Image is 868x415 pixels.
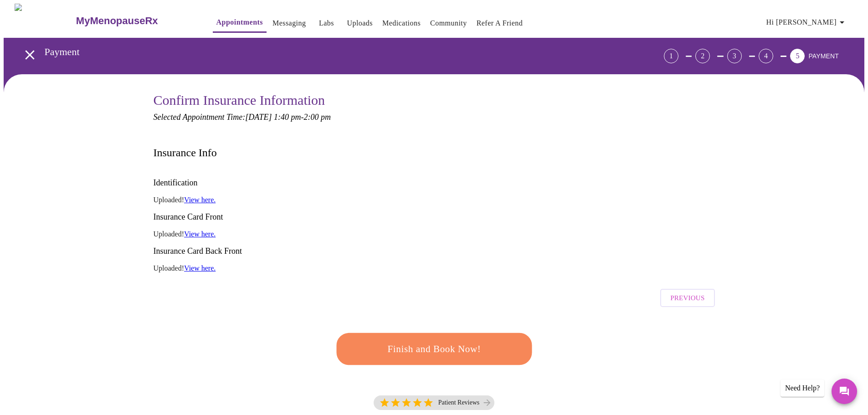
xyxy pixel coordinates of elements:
h3: Payment [45,46,613,58]
p: Patient Reviews [438,399,480,406]
div: 1 [664,49,678,63]
h3: Insurance Info [154,147,217,159]
span: Hi [PERSON_NAME] [766,16,847,29]
h3: Confirm Insurance Information [154,92,715,108]
button: Messages [832,379,857,404]
div: 4 [759,49,773,63]
a: Refer a Friend [477,17,523,30]
h3: Identification [154,178,715,188]
button: Refer a Friend [473,14,527,32]
button: Labs [312,14,341,32]
button: Uploads [343,14,376,32]
h3: Insurance Card Front [154,212,715,222]
a: Community [430,17,467,30]
em: Selected Appointment Time: [DATE] 1:40 pm - 2:00 pm [154,113,331,122]
div: Need Help? [781,379,824,397]
a: View here. [184,196,216,204]
a: MyMenopauseRx [75,5,194,37]
a: Medications [382,17,421,30]
span: Previous [670,292,704,304]
p: Uploaded! [154,196,715,204]
a: Messaging [272,17,306,30]
a: 5 Stars Patient Reviews [374,395,495,415]
p: Uploaded! [154,230,715,238]
a: View here. [184,264,216,272]
a: View here. [184,230,216,238]
span: Finish and Book Now! [349,341,518,358]
img: MyMenopauseRx Logo [15,4,75,38]
h3: Insurance Card Back Front [154,246,715,256]
div: 5 Stars Patient Reviews [374,395,495,410]
p: Uploaded! [154,264,715,272]
button: Appointments [213,13,267,33]
button: open drawer [16,41,43,68]
button: Community [426,14,471,32]
span: PAYMENT [808,52,839,60]
button: Messaging [269,14,309,32]
button: Medications [379,14,424,32]
button: Previous [660,289,714,307]
div: 5 [790,49,805,63]
a: Labs [319,17,334,30]
a: Uploads [347,17,373,30]
h3: MyMenopauseRx [76,15,158,27]
div: 2 [695,49,710,63]
a: Appointments [216,16,263,29]
div: 3 [727,49,742,63]
button: Finish and Book Now! [336,333,532,365]
button: Hi [PERSON_NAME] [763,13,851,31]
